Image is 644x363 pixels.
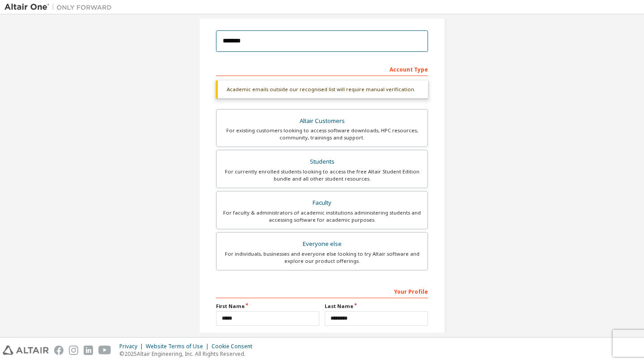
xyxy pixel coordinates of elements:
[216,80,428,98] div: Academic emails outside our recognised list will require manual verification.
[216,303,319,310] label: First Name
[84,346,93,355] img: linkedin.svg
[119,350,258,358] p: © 2025 Altair Engineering, Inc. All Rights Reserved.
[212,343,258,350] div: Cookie Consent
[98,346,111,355] img: youtube.svg
[146,343,212,350] div: Website Terms of Use
[54,346,64,355] img: facebook.svg
[222,209,422,224] div: For faculty & administrators of academic institutions administering students and accessing softwa...
[222,156,422,168] div: Students
[216,284,428,298] div: Your Profile
[216,331,428,338] label: Job Title
[4,3,116,12] img: Altair One
[216,62,428,76] div: Account Type
[3,346,49,355] img: altair_logo.svg
[325,303,428,310] label: Last Name
[119,343,146,350] div: Privacy
[69,346,78,355] img: instagram.svg
[222,127,422,141] div: For existing customers looking to access software downloads, HPC resources, community, trainings ...
[222,115,422,127] div: Altair Customers
[222,250,422,265] div: For individuals, businesses and everyone else looking to try Altair software and explore our prod...
[222,197,422,209] div: Faculty
[222,168,422,182] div: For currently enrolled students looking to access the free Altair Student Edition bundle and all ...
[222,238,422,250] div: Everyone else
